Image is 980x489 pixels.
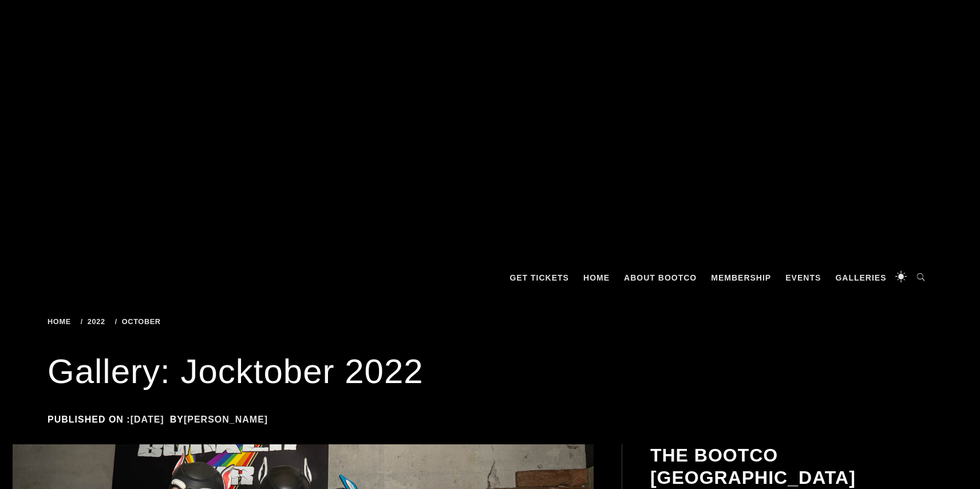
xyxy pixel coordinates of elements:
[705,261,777,295] a: Membership
[504,261,575,295] a: GET TICKETS
[618,261,702,295] a: About BootCo
[170,415,274,424] span: by
[131,415,164,424] a: [DATE]
[48,317,75,326] a: Home
[48,349,932,395] h1: Gallery: Jocktober 2022
[780,261,827,295] a: Events
[184,415,268,424] a: [PERSON_NAME]
[48,318,292,326] div: Breadcrumbs
[650,444,931,488] h2: The BootCo [GEOGRAPHIC_DATA]
[81,317,109,326] a: 2022
[48,415,170,424] span: Published on :
[829,261,892,295] a: Galleries
[578,261,615,295] a: Home
[115,317,165,326] a: October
